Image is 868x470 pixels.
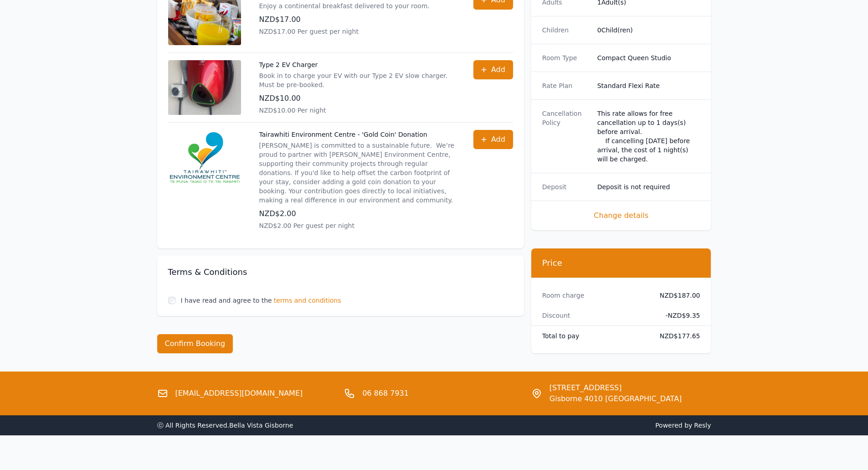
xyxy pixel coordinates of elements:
dt: Room charge [542,291,645,300]
p: NZD$2.00 Per guest per night [259,221,455,230]
button: Add [473,60,513,79]
dd: - NZD$9.35 [652,311,700,320]
dd: 0 Child(ren) [597,26,700,35]
p: [PERSON_NAME] is committed to a sustainable future. We’re proud to partner with [PERSON_NAME] Env... [259,141,455,205]
h3: Price [542,258,700,269]
span: terms and conditions [274,296,341,305]
p: Type 2 EV Charger [259,60,455,69]
dt: Deposit [542,182,590,191]
span: Powered by [438,421,711,430]
span: Change details [542,210,700,221]
dt: Rate Plan [542,81,590,90]
span: Gisborne 4010 [GEOGRAPHIC_DATA] [550,393,682,404]
span: [STREET_ADDRESS] [550,382,682,393]
a: Resly [694,422,711,429]
p: NZD$17.00 Per guest per night [259,27,430,36]
dd: NZD$177.65 [652,331,700,341]
div: This rate allows for free cancellation up to 1 days(s) before arrival. If cancelling [DATE] befor... [597,109,700,164]
p: Tairawhiti Environment Centre - 'Gold Coin' Donation [259,130,455,139]
dt: Discount [542,311,645,320]
p: Book in to charge your EV with our Type 2 EV slow charger. Must be pre-booked. [259,71,455,89]
dt: Total to pay [542,331,645,341]
p: NZD$17.00 [259,14,430,25]
a: 06 868 7931 [362,388,409,399]
dt: Children [542,26,590,35]
img: Type 2 EV Charger [168,60,241,115]
dd: Deposit is not required [597,182,700,191]
h3: Terms & Conditions [168,267,513,278]
span: Add [491,134,505,145]
dd: Compact Queen Studio [597,53,700,62]
a: [EMAIL_ADDRESS][DOMAIN_NAME] [175,388,303,399]
img: Tairawhiti Environment Centre - 'Gold Coin' Donation [168,130,241,185]
dt: Cancellation Policy [542,109,590,164]
p: Enjoy a continental breakfast delivered to your room. [259,1,430,10]
dt: Room Type [542,53,590,62]
button: Add [473,130,513,149]
span: Add [491,64,505,75]
p: NZD$10.00 Per night [259,106,455,115]
button: Confirm Booking [157,334,233,353]
dd: NZD$187.00 [652,291,700,300]
dd: Standard Flexi Rate [597,81,700,90]
span: ⓒ All Rights Reserved. Bella Vista Gisborne [157,422,293,429]
p: NZD$10.00 [259,93,455,104]
label: I have read and agree to the [181,297,272,304]
p: NZD$2.00 [259,208,455,219]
